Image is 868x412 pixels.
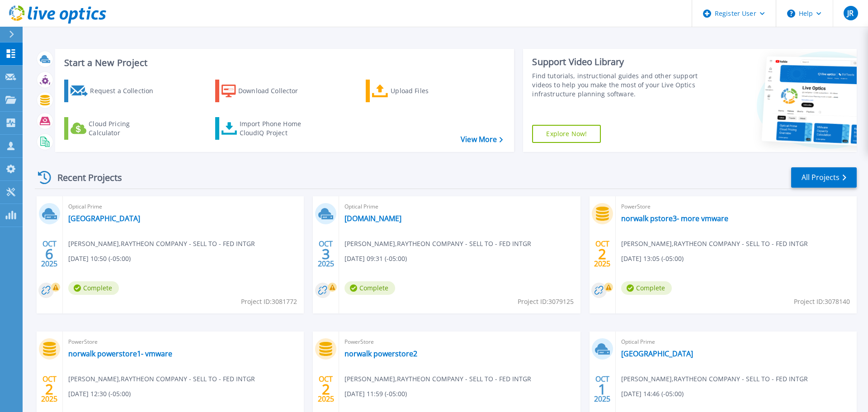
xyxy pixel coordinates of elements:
span: PowerStore [344,337,575,347]
a: norwalk powerstore2 [344,349,417,358]
div: Request a Collection [90,82,162,100]
div: Recent Projects [35,166,134,189]
span: PowerStore [621,202,851,212]
a: All Projects [791,167,857,188]
div: OCT 2025 [317,373,335,406]
div: Upload Files [391,82,463,100]
span: Project ID: 3079125 [518,297,574,307]
a: Cloud Pricing Calculator [64,117,165,140]
div: OCT 2025 [41,373,58,406]
div: Cloud Pricing Calculator [89,119,161,137]
a: [DOMAIN_NAME] [344,214,401,223]
a: norwalk pstore3- more vmware [621,214,728,223]
div: OCT 2025 [594,237,611,270]
span: [PERSON_NAME] , RAYTHEON COMPANY - SELL TO - FED INTGR [68,374,255,384]
a: Request a Collection [64,80,165,102]
a: View More [461,135,503,144]
span: [DATE] 09:31 (-05:00) [344,254,407,264]
span: Project ID: 3078140 [794,297,850,307]
span: PowerStore [68,337,298,347]
div: OCT 2025 [594,373,611,406]
span: [PERSON_NAME] , RAYTHEON COMPANY - SELL TO - FED INTGR [621,374,808,384]
span: 2 [45,385,53,393]
span: Complete [344,281,395,295]
span: [DATE] 14:46 (-05:00) [621,389,684,399]
a: [GEOGRAPHIC_DATA] [621,349,693,358]
div: Download Collector [238,82,311,100]
span: 1 [598,385,606,393]
a: [GEOGRAPHIC_DATA] [68,214,140,223]
span: [DATE] 11:59 (-05:00) [344,389,407,399]
a: Upload Files [366,80,467,102]
span: [PERSON_NAME] , RAYTHEON COMPANY - SELL TO - FED INTGR [68,239,255,249]
div: OCT 2025 [41,237,58,270]
span: 2 [598,250,606,258]
span: Optical Prime [621,337,851,347]
span: Optical Prime [344,202,575,212]
a: Explore Now! [532,125,601,143]
span: [DATE] 13:05 (-05:00) [621,254,684,264]
span: [PERSON_NAME] , RAYTHEON COMPANY - SELL TO - FED INTGR [621,239,808,249]
span: [DATE] 12:30 (-05:00) [68,389,131,399]
span: Optical Prime [68,202,298,212]
span: 6 [45,250,53,258]
span: [DATE] 10:50 (-05:00) [68,254,131,264]
span: 2 [322,385,330,393]
span: JR [847,9,854,17]
h3: Start a New Project [64,58,503,68]
div: OCT 2025 [317,237,335,270]
div: Support Video Library [532,56,702,68]
div: Import Phone Home CloudIQ Project [240,119,310,137]
div: Find tutorials, instructional guides and other support videos to help you make the most of your L... [532,71,702,99]
span: Complete [68,281,119,295]
span: 3 [322,250,330,258]
span: [PERSON_NAME] , RAYTHEON COMPANY - SELL TO - FED INTGR [344,239,531,249]
span: Complete [621,281,672,295]
span: Project ID: 3081772 [241,297,297,307]
a: norwalk powerstore1- vmware [68,349,172,358]
span: [PERSON_NAME] , RAYTHEON COMPANY - SELL TO - FED INTGR [344,374,531,384]
a: Download Collector [215,80,316,102]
